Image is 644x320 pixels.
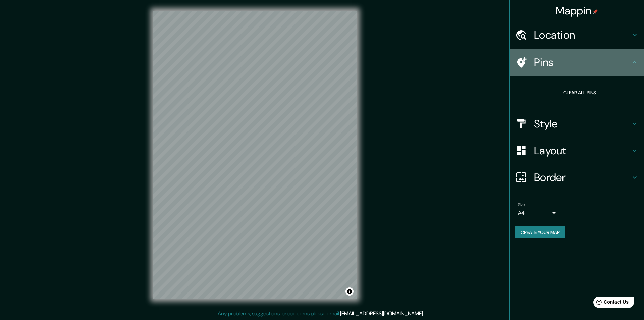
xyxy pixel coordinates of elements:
div: A4 [518,208,558,218]
iframe: Help widget launcher [584,294,637,313]
div: Style [510,110,644,137]
h4: Pins [534,56,631,69]
h4: Layout [534,144,631,157]
button: Toggle attribution [345,287,354,296]
div: Pins [510,49,644,76]
h4: Style [534,117,631,130]
a: [EMAIL_ADDRESS][DOMAIN_NAME] [340,310,423,317]
h4: Border [534,171,631,184]
img: pin-icon.png [593,9,598,14]
div: Layout [510,137,644,164]
label: Size [518,202,525,207]
div: . [425,310,426,318]
div: Border [510,164,644,191]
div: Location [510,21,644,48]
canvas: Map [153,11,357,299]
h4: Mappin [556,4,598,17]
p: Any problems, suggestions, or concerns please email . [218,310,424,318]
button: Create your map [515,226,565,239]
h4: Location [534,28,631,42]
button: Clear all pins [558,87,601,99]
div: . [424,310,425,318]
